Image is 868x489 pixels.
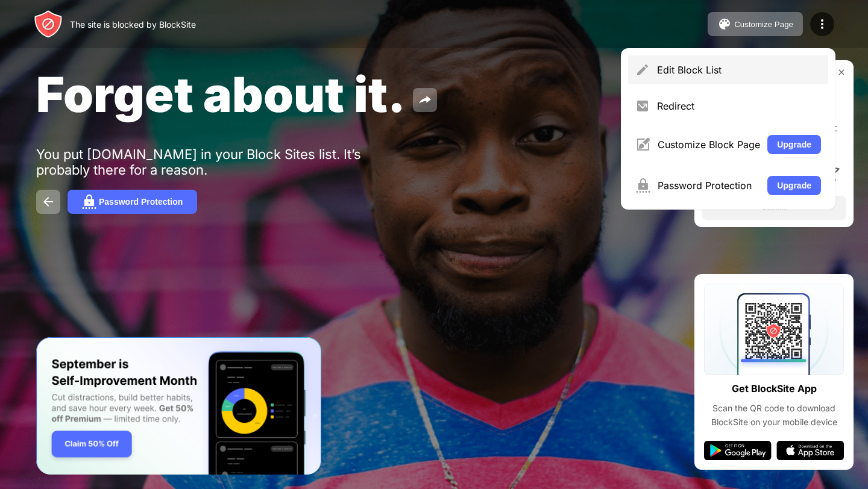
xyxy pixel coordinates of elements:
button: Upgrade [767,176,821,195]
button: Password Protection [68,190,197,214]
img: share.svg [418,93,432,107]
div: You put [DOMAIN_NAME] in your Block Sites list. It’s probably there for a reason. [36,146,409,178]
img: qrcode.svg [704,284,844,375]
button: Upgrade [767,135,821,154]
div: Customize Block Page [658,139,760,151]
img: menu-icon.svg [815,17,829,31]
div: Edit Block List [657,64,821,76]
img: menu-password.svg [635,178,650,193]
img: menu-pencil.svg [635,63,650,77]
img: google-play.svg [704,441,772,460]
iframe: Banner [36,337,321,475]
img: menu-customize.svg [635,137,650,152]
img: header-logo.svg [34,10,63,39]
span: Forget about it. [36,65,406,123]
div: Scan the QR code to download BlockSite on your mobile device [704,402,844,429]
div: Redirect [657,100,821,112]
img: menu-redirect.svg [635,99,650,113]
div: Password Protection [99,197,183,207]
img: app-store.svg [776,441,844,460]
div: The site is blocked by BlockSite [70,19,196,30]
img: rate-us-close.svg [837,67,846,77]
div: Get BlockSite App [732,380,817,397]
img: pallet.svg [717,17,732,31]
div: Password Protection [658,179,760,192]
img: password.svg [82,195,96,209]
div: Customize Page [734,20,793,29]
img: back.svg [41,195,55,209]
button: Customize Page [708,12,803,36]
